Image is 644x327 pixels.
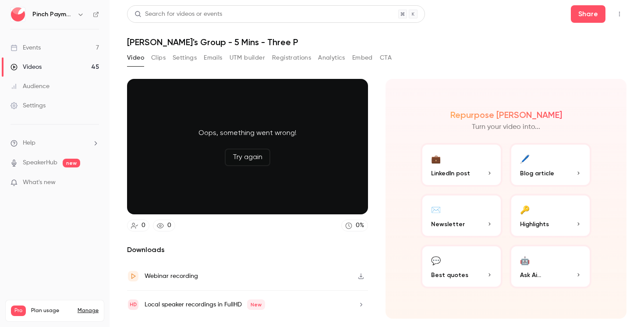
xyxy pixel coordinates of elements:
[198,128,297,138] span: Oops, something went wrong!
[472,122,540,132] p: Turn your video into...
[127,245,368,255] h2: Downloads
[63,159,80,167] span: new
[11,306,26,316] span: Pro
[520,253,530,267] div: 🤖
[431,152,441,165] div: 💼
[11,63,42,71] div: Videos
[204,51,222,65] button: Emails
[421,194,502,238] button: ✉️Newsletter
[78,307,99,314] a: Manage
[431,169,470,178] span: LinkedIn post
[23,139,35,148] span: Help
[247,299,265,310] span: New
[421,245,502,288] button: 💬Best quotes
[145,271,198,281] div: Webinar recording
[173,51,197,65] button: Settings
[341,220,368,231] a: 0%
[145,299,265,310] div: Local speaker recordings in FullHD
[230,51,265,65] button: UTM builder
[431,220,465,229] span: Newsletter
[450,110,562,120] h2: Repurpose [PERSON_NAME]
[127,37,626,47] h1: [PERSON_NAME]'s Group - 5 Mins - Three P
[510,143,591,187] button: 🖊️Blog article
[167,221,171,230] div: 0
[272,51,311,65] button: Registrations
[380,51,392,65] button: CTA
[142,221,145,230] div: 0
[153,220,175,231] a: 0
[31,307,72,314] span: Plan usage
[520,152,530,165] div: 🖊️
[11,139,99,148] li: help-dropdown-opener
[571,5,605,23] button: Share
[23,158,57,167] a: SpeakerHub
[127,51,144,65] button: Video
[510,194,591,238] button: 🔑Highlights
[11,43,41,52] div: Events
[431,270,468,280] span: Best quotes
[11,101,46,110] div: Settings
[520,203,530,216] div: 🔑
[421,143,502,187] button: 💼LinkedIn post
[134,10,222,19] div: Search for videos or events
[431,253,441,267] div: 💬
[612,7,626,21] button: Top Bar Actions
[356,221,364,230] div: 0 %
[520,220,549,229] span: Highlights
[11,82,50,91] div: Audience
[88,179,99,187] iframe: Noticeable Trigger
[23,178,56,187] span: What's new
[32,10,74,19] h6: Pinch Payments
[510,245,591,288] button: 🤖Ask Ai...
[127,220,149,231] a: 0
[151,51,166,65] button: Clips
[431,203,441,216] div: ✉️
[225,149,270,166] button: Try again
[520,169,554,178] span: Blog article
[352,51,373,65] button: Embed
[318,51,345,65] button: Analytics
[520,270,541,280] span: Ask Ai...
[11,7,25,21] img: Pinch Payments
